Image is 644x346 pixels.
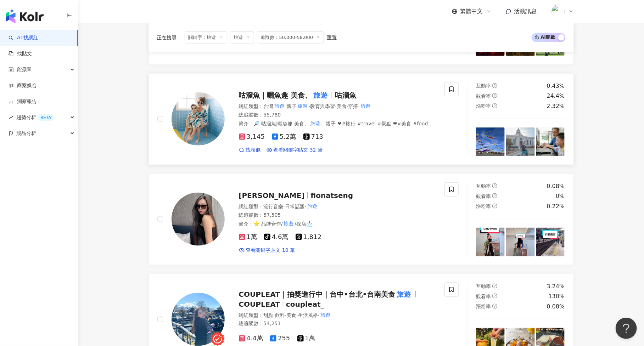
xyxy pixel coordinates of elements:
img: post-image [476,127,505,156]
span: 查看關鍵字貼文 10 筆 [246,247,295,254]
span: 旅遊 [230,31,254,43]
span: question-circle [492,294,497,299]
div: 0.08% [547,303,565,311]
span: 競品分析 [16,125,36,141]
span: question-circle [492,193,497,198]
span: 正在搜尋 ： [157,34,182,40]
span: 漲粉率 [476,304,491,309]
span: 255 [270,335,290,342]
span: 穿搭 [348,103,358,109]
span: question-circle [492,204,497,209]
a: 查看關鍵字貼文 10 筆 [239,247,295,254]
img: KOL Avatar [172,92,225,146]
span: · [285,103,287,109]
span: 漲粉率 [476,103,491,109]
div: 網紅類型 ： [239,312,436,319]
mark: 旅遊 [312,90,329,101]
a: 找相似 [239,147,261,154]
img: post-image [506,228,535,256]
span: question-circle [492,284,497,289]
span: COUPLEAT [239,300,280,308]
span: 台灣 [264,103,274,109]
span: ​⭐️ 品牌合作/ [254,221,283,227]
a: 洞察報告 [9,98,37,105]
a: KOL Avatar[PERSON_NAME]fionatseng網紅類型：流行音樂·日常話題·旅遊總追蹤數：57,505簡介：​⭐️ 品牌合作/旅遊/探店📩1萬4.6萬1,812查看關鍵字貼文... [149,174,574,265]
div: 0% [556,192,565,200]
div: 重置 [327,34,337,40]
span: 🔎 咕溜魚|曬魚趣 美食、 [254,121,309,126]
div: 0.08% [547,182,565,190]
span: question-circle [492,83,497,88]
span: 流行音樂 [264,204,284,209]
span: · [296,312,298,318]
div: 總追蹤數 ： 55,780 [239,112,436,119]
iframe: Help Scout Beacon - Open [616,318,637,339]
span: 1萬 [239,233,257,241]
img: post-image [536,228,565,256]
mark: 旅遊 [396,289,413,300]
div: 24.4% [547,92,565,100]
mark: 旅遊 [306,203,318,210]
span: 互動率 [476,183,491,189]
mark: 旅遊 [319,311,331,319]
span: 5.2萬 [272,133,296,141]
span: 美食 [337,103,347,109]
span: 漲粉率 [476,203,491,209]
img: 20231221_NR_1399_Small.jpg [551,5,565,18]
span: 繁體中文 [460,7,483,15]
span: · [309,103,310,109]
span: 找相似 [246,147,261,154]
span: 1,812 [296,233,322,241]
span: · [318,312,319,318]
span: question-circle [492,93,497,98]
span: 日常話題 [285,204,305,209]
span: 活動訊息 [514,8,537,15]
div: 總追蹤數 ： 57,505 [239,212,436,219]
span: · [335,103,337,109]
div: BETA [38,114,54,121]
div: 總追蹤數 ： 54,251 [239,321,436,328]
img: KOL Avatar [172,193,225,246]
span: 教育與學習 [310,103,335,109]
span: 飲料 [275,312,285,318]
div: 3.24% [547,283,565,290]
span: 咕溜魚 [335,91,356,100]
span: 追蹤數：50,000-58,000 [257,31,324,43]
span: 713 [303,133,323,141]
span: · [274,312,275,318]
span: 甜點 [264,312,274,318]
a: KOL Avatar咕溜魚｜曬魚趣 美食、旅遊咕溜魚網紅類型：台灣旅遊·親子旅遊·教育與學習·美食·穿搭·旅遊總追蹤數：55,780簡介：🔎 咕溜魚|曬魚趣 美食、旅遊、親子 ❤#旅行 #tra... [149,73,574,165]
span: 親子 [287,103,297,109]
span: 觀看率 [476,193,491,199]
span: 生活風格 [298,312,318,318]
span: 查看關鍵字貼文 32 筆 [274,147,323,154]
span: 互動率 [476,283,491,289]
mark: 旅遊 [274,102,286,110]
a: 找貼文 [9,50,32,57]
span: 互動率 [476,83,491,89]
div: 0.43% [547,82,565,90]
mark: 旅遊 [283,220,295,228]
span: 美食 [286,312,296,318]
img: post-image [536,127,565,156]
div: 2.32% [547,102,565,110]
mark: 旅遊 [360,102,372,110]
a: 查看關鍵字貼文 32 筆 [267,147,323,154]
div: 0.22% [547,203,565,210]
span: · [347,103,348,109]
span: 觀看率 [476,294,491,299]
div: 網紅類型 ： [239,203,436,210]
a: searchAI 找網紅 [9,34,38,41]
span: 、親子 ❤#旅行 #travel #景點 ❤#美食 #food #yummy ❤#攝影 #photography ❤ #親子 #baby ❤️ #生活 #life 團購優惠🔗 在這裡 👇 [239,121,434,140]
span: 咕溜魚｜曬魚趣 美食、 [239,91,312,100]
span: 3,145 [239,133,265,141]
span: fionatseng [310,191,353,200]
span: coupleat_ [286,300,324,308]
span: 觀看率 [476,93,491,99]
span: rise [9,115,13,120]
span: [PERSON_NAME] [239,191,305,200]
span: /探店📩 [295,221,312,227]
img: KOL Avatar [172,293,225,346]
span: 1萬 [297,335,315,342]
span: 簡介 ： [239,220,312,228]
